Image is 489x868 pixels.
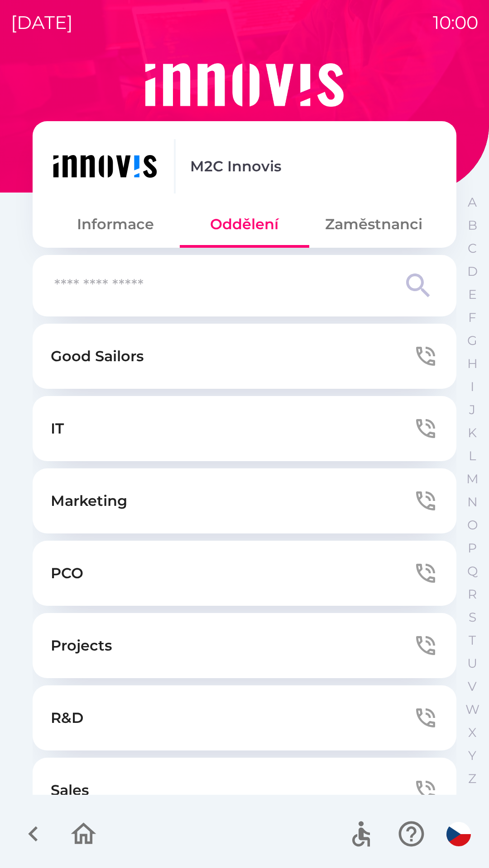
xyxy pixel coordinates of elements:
[51,490,127,512] p: Marketing
[51,562,83,584] p: PCO
[33,63,456,107] img: Logo
[33,685,456,750] button: R&D
[309,208,438,241] button: Zaměstnanci
[190,156,281,177] p: M2C Innovis
[51,418,64,439] p: IT
[51,707,83,729] p: R&D
[11,9,73,36] p: [DATE]
[180,208,309,241] button: Oddělení
[33,324,456,389] button: Good Sailors
[33,396,456,461] button: IT
[51,345,144,367] p: Good Sailors
[33,758,456,823] button: Sales
[33,613,456,678] button: Projects
[51,139,159,193] img: ef454dd6-c04b-4b09-86fc-253a1223f7b7.png
[33,541,456,606] button: PCO
[51,635,112,656] p: Projects
[33,468,456,533] button: Marketing
[446,822,471,846] img: cs flag
[433,9,478,36] p: 10:00
[51,779,89,801] p: Sales
[51,208,180,241] button: Informace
